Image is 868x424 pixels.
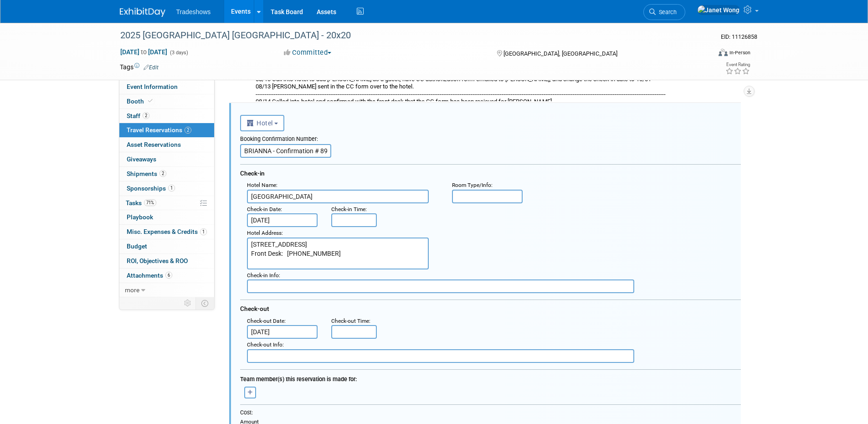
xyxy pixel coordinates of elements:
[697,5,740,15] img: Janet Wong
[168,185,175,191] span: 1
[119,225,214,239] a: Misc. Expenses & Credits1
[331,318,369,324] span: Check-out Time
[127,83,178,90] span: Event Information
[247,182,277,188] small: :
[169,50,188,56] span: (3 days)
[119,269,214,283] a: Attachments6
[331,206,365,212] span: Check-in Time
[200,228,207,235] span: 1
[119,138,214,152] a: Asset Reservations
[725,62,750,67] div: Event Rating
[119,123,214,137] a: Travel Reservations2
[719,49,728,56] img: Format-Inperson.png
[452,182,491,188] span: Room Type/Info
[119,283,214,297] a: more
[240,371,741,384] div: Team member(s) this reservation is made for:
[5,4,487,38] p: 08/13 Call into hotel to add [PERSON_NAME] as a guest, have CC authorization form emailed to [PER...
[139,48,148,56] span: to
[331,318,370,324] small: :
[143,112,149,119] span: 2
[119,94,214,109] a: Booth
[247,341,282,348] span: Check-out Info
[247,318,286,324] small: :
[331,206,367,212] small: :
[127,272,172,279] span: Attachments
[176,8,211,16] span: Tradeshows
[119,254,214,268] a: ROI, Objectives & ROO
[165,272,172,279] span: 6
[240,305,269,312] span: Check-out
[120,48,168,56] span: [DATE] [DATE]
[127,170,166,177] span: Shipments
[180,297,196,309] td: Personalize Event Tab Strip
[185,127,191,134] span: 2
[119,196,214,210] a: Tasks71%
[643,4,685,20] a: Search
[119,152,214,166] a: Giveaways
[127,98,154,105] span: Booth
[247,230,283,236] small: :
[5,4,488,38] body: Rich Text Area. Press ALT-0 for help.
[144,199,156,206] span: 71%
[452,182,493,188] small: :
[721,33,757,40] span: Event ID: 11126858
[119,210,214,224] a: Playbook
[729,49,750,56] div: In-Person
[503,50,617,57] span: [GEOGRAPHIC_DATA], [GEOGRAPHIC_DATA]
[127,155,156,163] span: Giveaways
[120,8,165,17] img: ExhibitDay
[247,119,273,127] span: Hotel
[247,182,276,188] span: Hotel Name
[119,109,214,123] a: Staff2
[119,80,214,94] a: Event Information
[256,76,699,106] div: 08/13 Call into hotel to add [PERSON_NAME] as a guest, have CC authorization form emailed to [PER...
[120,62,159,72] td: Tags
[240,170,265,177] span: Check-in
[159,170,166,177] span: 2
[127,243,147,250] span: Budget
[247,238,429,269] textarea: [STREET_ADDRESS] Front Desk: [PHONE_NUMBER]
[247,272,279,279] span: Check-in Info
[240,409,741,417] div: Cost:
[281,48,335,57] button: Committed
[247,318,284,324] span: Check-out Date
[119,181,214,196] a: Sponsorships1
[247,272,280,279] small: :
[127,228,207,235] span: Misc. Expenses & Credits
[125,286,139,294] span: more
[247,230,282,236] span: Hotel Address
[127,112,149,119] span: Staff
[119,239,214,253] a: Budget
[144,64,159,71] a: Edit
[240,115,285,131] button: Hotel
[119,167,214,181] a: Shipments2
[247,206,281,212] span: Check-in Date
[127,213,153,221] span: Playbook
[657,47,751,61] div: Event Format
[127,126,191,134] span: Travel Reservations
[247,341,284,348] small: :
[240,131,741,144] div: Booking Confirmation Number:
[126,199,156,207] span: Tasks
[247,206,282,212] small: :
[127,141,181,148] span: Asset Reservations
[117,27,697,44] div: 2025 [GEOGRAPHIC_DATA] [GEOGRAPHIC_DATA] - 20x20
[127,185,175,192] span: Sponsorships
[148,98,153,103] i: Booth reservation complete
[656,9,677,16] span: Search
[195,297,214,309] td: Toggle Event Tabs
[127,257,188,264] span: ROI, Objectives & ROO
